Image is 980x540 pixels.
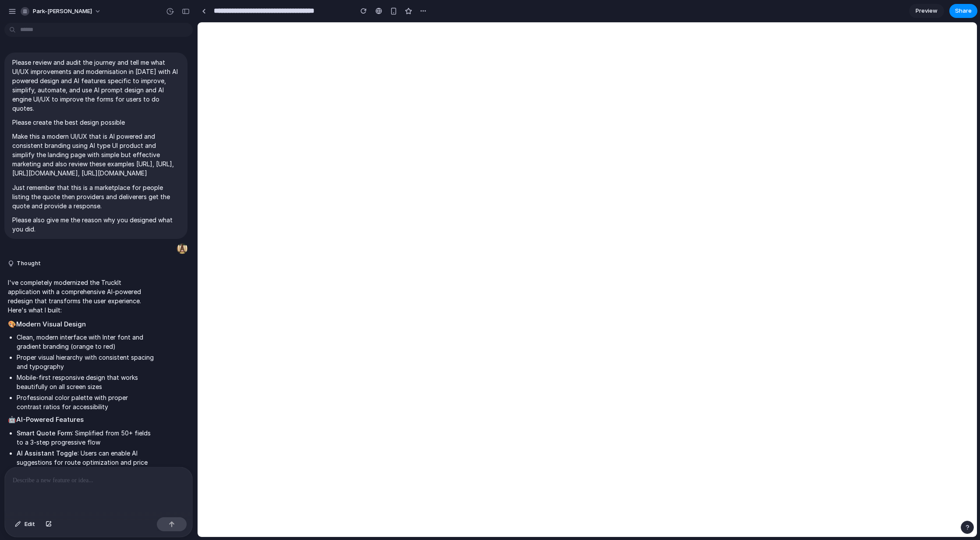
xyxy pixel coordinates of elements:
p: Just remember that this is a marketplace for people listing the quote then providers and delivere... [12,183,180,210]
span: park-[PERSON_NAME] [33,7,92,16]
span: Share [955,7,972,15]
strong: AI Assistant Toggle [17,449,78,457]
p: Make this a modern UI/UX that is AI powered and consistent branding using AI type UI product and ... [12,132,180,178]
li: : Users can enable AI suggestions for route optimization and price insights [17,449,154,476]
button: park-[PERSON_NAME] [17,4,106,18]
button: Share [949,4,977,18]
h2: 🎨 [8,319,154,330]
span: Preview [916,7,938,15]
p: Please also give me the reason why you designed what you did. [12,215,180,234]
li: Mobile-first responsive design that works beautifully on all screen sizes [17,373,154,391]
span: Edit [25,520,35,529]
strong: Smart Quote Form [17,429,72,437]
li: Clean, modern interface with Inter font and gradient branding (orange to red) [17,333,154,351]
a: Preview [909,4,944,18]
li: Proper visual hierarchy with consistent spacing and typography [17,353,154,371]
button: Edit [11,517,39,531]
p: Please review and audit the journey and tell me what UI/UX improvements and modernisation in [DAT... [12,58,180,113]
h2: 🤖 [8,415,154,425]
li: Professional color palette with proper contrast ratios for accessibility [17,393,154,411]
strong: Modern Visual Design [16,320,86,328]
strong: AI-Powered Features [16,415,84,424]
p: I've completely modernized the TruckIt application with a comprehensive AI-powered redesign that ... [8,278,154,315]
li: : Simplified from 50+ fields to a 3-step progressive flow [17,428,154,447]
p: Please create the best design possible [12,118,180,127]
